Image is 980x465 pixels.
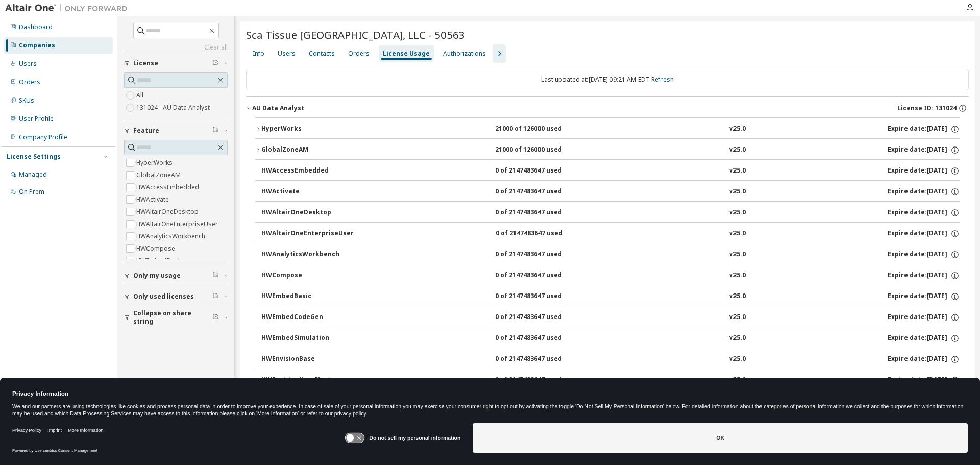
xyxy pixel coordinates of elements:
[136,255,184,267] label: HWEmbedBasic
[261,229,354,238] div: HWAltairOneEnterpriseUser
[136,157,175,169] label: HyperWorks
[246,28,465,42] span: Sca Tissue [GEOGRAPHIC_DATA], LLC - 50563
[729,208,746,217] div: v25.0
[495,208,587,217] div: 0 of 2147483647 used
[136,89,145,102] label: All
[261,355,353,364] div: HWEnvisionBase
[261,292,353,301] div: HWEmbedBasic
[261,145,353,155] div: GlobalZoneAM
[261,223,960,245] button: HWAltairOneEnterpriseUser0 of 2147483647 usedv25.0Expire date:[DATE]
[729,313,746,322] div: v25.0
[133,127,159,135] span: Feature
[255,139,960,161] button: GlobalZoneAM21000 of 126000 usedv25.0Expire date:[DATE]
[309,50,335,58] div: Contacts
[495,145,587,155] div: 21000 of 126000 used
[246,97,969,119] button: AU Data AnalystLicense ID: 131024
[136,242,177,255] label: HWCompose
[261,327,960,350] button: HWEmbedSimulation0 of 2147483647 usedv25.0Expire date:[DATE]
[261,348,960,371] button: HWEnvisionBase0 of 2147483647 usedv25.0Expire date:[DATE]
[19,115,54,123] div: User Profile
[124,43,228,52] a: Clear all
[124,52,228,75] button: License
[261,208,353,217] div: HWAltairOneDesktop
[888,229,960,238] div: Expire date: [DATE]
[19,78,40,86] div: Orders
[136,193,171,206] label: HWActivate
[729,125,746,134] div: v25.0
[124,306,228,329] button: Collapse on share string
[888,334,960,343] div: Expire date: [DATE]
[19,60,37,68] div: Users
[7,153,61,161] div: License Settings
[136,169,183,181] label: GlobalZoneAM
[495,187,587,197] div: 0 of 2147483647 used
[124,264,228,287] button: Only my usage
[212,272,218,280] span: Clear filter
[136,206,201,218] label: HWAltairOneDesktop
[495,166,587,176] div: 0 of 2147483647 used
[443,50,486,58] div: Authorizations
[888,145,960,155] div: Expire date: [DATE]
[19,133,67,141] div: Company Profile
[888,187,960,197] div: Expire date: [DATE]
[124,119,228,142] button: Feature
[19,41,55,50] div: Companies
[729,166,746,176] div: v25.0
[261,160,960,182] button: HWAccessEmbedded0 of 2147483647 usedv25.0Expire date:[DATE]
[261,166,353,176] div: HWAccessEmbedded
[261,243,960,266] button: HWAnalyticsWorkbench0 of 2147483647 usedv25.0Expire date:[DATE]
[133,309,212,326] span: Collapse on share string
[252,104,304,112] div: AU Data Analyst
[261,187,353,197] div: HWActivate
[278,50,296,58] div: Users
[212,127,218,135] span: Clear filter
[495,292,587,301] div: 0 of 2147483647 used
[729,292,746,301] div: v25.0
[383,50,430,58] div: License Usage
[897,104,957,112] span: License ID: 131024
[888,208,960,217] div: Expire date: [DATE]
[19,188,44,196] div: On Prem
[729,187,746,197] div: v25.0
[495,125,587,134] div: 21000 of 126000 used
[729,250,746,259] div: v25.0
[888,376,960,385] div: Expire date: [DATE]
[261,250,353,259] div: HWAnalyticsWorkbench
[495,313,587,322] div: 0 of 2147483647 used
[133,272,181,280] span: Only my usage
[495,271,587,280] div: 0 of 2147483647 used
[133,292,194,301] span: Only used licenses
[729,145,746,155] div: v25.0
[261,313,353,322] div: HWEmbedCodeGen
[888,271,960,280] div: Expire date: [DATE]
[348,50,370,58] div: Orders
[261,202,960,224] button: HWAltairOneDesktop0 of 2147483647 usedv25.0Expire date:[DATE]
[495,355,587,364] div: 0 of 2147483647 used
[261,181,960,203] button: HWActivate0 of 2147483647 usedv25.0Expire date:[DATE]
[729,271,746,280] div: v25.0
[729,355,746,364] div: v25.0
[495,376,587,385] div: 0 of 2147483647 used
[19,23,53,31] div: Dashboard
[651,75,674,84] a: Refresh
[261,306,960,329] button: HWEmbedCodeGen0 of 2147483647 usedv25.0Expire date:[DATE]
[136,230,207,242] label: HWAnalyticsWorkbench
[136,102,212,114] label: 131024 - AU Data Analyst
[261,271,353,280] div: HWCompose
[888,166,960,176] div: Expire date: [DATE]
[136,181,201,193] label: HWAccessEmbedded
[246,69,969,90] div: Last updated at: [DATE] 09:21 AM EDT
[888,125,960,134] div: Expire date: [DATE]
[212,292,218,301] span: Clear filter
[496,229,587,238] div: 0 of 2147483647 used
[124,285,228,308] button: Only used licenses
[888,355,960,364] div: Expire date: [DATE]
[253,50,264,58] div: Info
[729,376,746,385] div: v25.0
[261,125,353,134] div: HyperWorks
[133,59,158,67] span: License
[261,285,960,308] button: HWEmbedBasic0 of 2147483647 usedv25.0Expire date:[DATE]
[495,334,587,343] div: 0 of 2147483647 used
[495,250,587,259] div: 0 of 2147483647 used
[888,292,960,301] div: Expire date: [DATE]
